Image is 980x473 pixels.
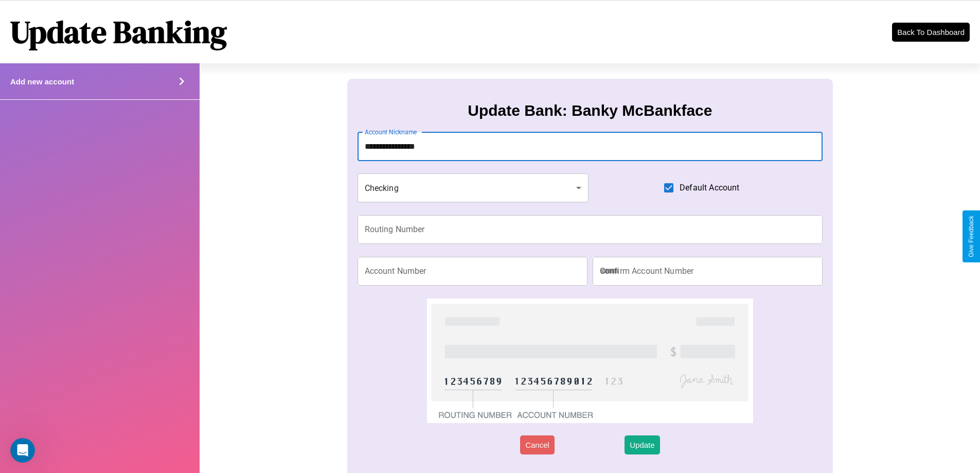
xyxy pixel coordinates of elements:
div: Give Feedback [968,216,975,257]
h4: Add new account [10,77,74,86]
h1: Update Banking [10,11,227,53]
button: Cancel [520,435,555,454]
div: Checking [358,173,589,202]
button: Back To Dashboard [892,23,970,42]
span: Default Account [680,182,739,194]
h3: Update Bank: Banky McBankface [468,102,712,119]
iframe: Intercom live chat [10,438,35,463]
img: check [427,299,753,423]
button: Update [625,435,660,454]
label: Account Nickname [365,128,417,136]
